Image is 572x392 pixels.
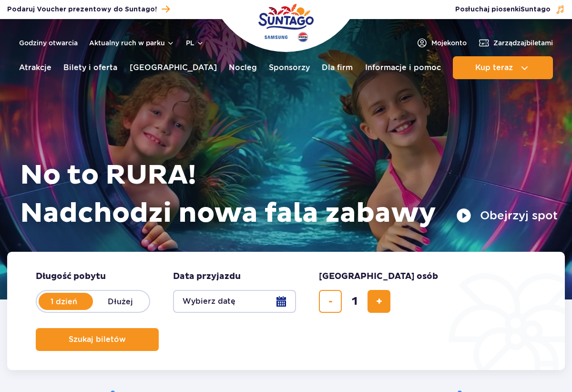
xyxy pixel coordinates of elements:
a: Bilety i oferta [63,56,117,79]
h1: No to RURA! Nadchodzi nowa fala zabawy [20,156,558,233]
a: Podaruj Voucher prezentowy do Suntago! [7,3,170,16]
span: Zarządzaj biletami [493,38,553,48]
a: [GEOGRAPHIC_DATA] [130,56,217,79]
form: Planowanie wizyty w Park of Poland [7,252,565,370]
span: Długość pobytu [36,271,106,282]
span: Kup teraz [475,63,513,72]
span: [GEOGRAPHIC_DATA] osób [319,271,438,282]
a: Godziny otwarcia [19,38,78,48]
button: Obejrzyj spot [456,208,558,223]
button: Aktualny ruch w parku [89,39,174,47]
a: Zarządzajbiletami [478,37,553,49]
a: Informacje i pomoc [365,56,441,79]
label: 1 dzień [37,291,91,311]
a: Dla firm [322,56,353,79]
a: Nocleg [229,56,257,79]
input: liczba biletów [343,290,366,313]
button: Szukaj biletów [36,328,159,351]
span: Szukaj biletów [69,335,126,344]
button: usuń bilet [319,290,342,313]
button: Posłuchaj piosenkiSuntago [455,5,565,14]
span: Moje konto [431,38,467,48]
span: Podaruj Voucher prezentowy do Suntago! [7,5,157,14]
label: Dłużej [93,291,147,311]
a: Sponsorzy [269,56,310,79]
button: Wybierz datę [173,290,296,313]
a: Atrakcje [19,56,51,79]
a: Mojekonto [416,37,467,49]
button: Kup teraz [453,56,553,79]
button: pl [186,38,204,48]
button: dodaj bilet [368,290,390,313]
span: Posłuchaj piosenki [455,5,551,14]
span: Data przyjazdu [173,271,241,282]
span: Suntago [521,6,551,13]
